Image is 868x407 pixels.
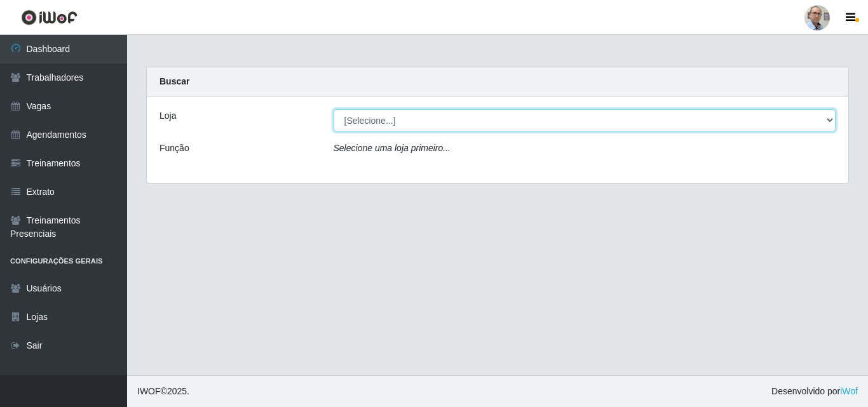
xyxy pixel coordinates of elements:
strong: Buscar [159,76,189,86]
img: CoreUI Logo [21,10,78,25]
span: Desenvolvido por [771,385,858,398]
i: Selecione uma loja primeiro... [334,143,451,153]
span: © 2025 . [137,385,189,398]
label: Função [159,142,189,155]
label: Loja [159,109,176,123]
span: IWOF [137,386,161,396]
a: iWof [840,386,858,396]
